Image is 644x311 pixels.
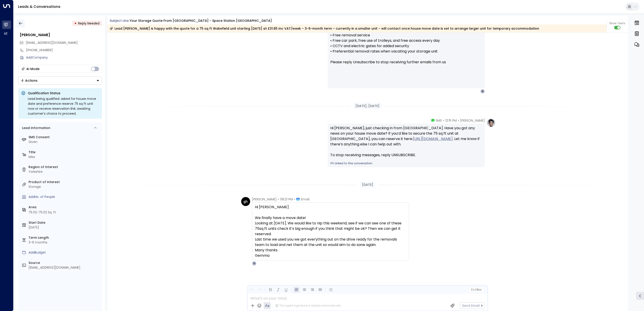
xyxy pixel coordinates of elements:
span: [PERSON_NAME] [460,118,485,123]
span: | [475,288,476,291]
div: Hi [PERSON_NAME], just checking in from [GEOGRAPHIC_DATA]. Have you got any news on your house mo... [330,125,482,158]
div: Lead being qualified: asked for house move date and preference reserve 75 sq ft unit now or recei... [28,96,99,116]
span: • [443,118,444,123]
div: Miss [29,155,100,159]
div: [PERSON_NAME] [20,32,102,38]
button: Undo [249,287,255,293]
div: [DATE] [29,225,100,230]
button: Redo [257,287,262,293]
label: Title [29,150,100,155]
div: Given [29,140,100,144]
div: AI Mode [26,67,40,71]
span: Subject Line: [110,18,129,23]
div: Actions [21,79,37,83]
div: 3-6 months [29,240,100,245]
div: [DATE], [DATE] [354,103,381,109]
span: SMS [436,118,442,123]
button: Cc|Bcc [469,288,483,292]
a: [URL][DOMAIN_NAME] [413,136,453,142]
div: AddBudget [29,250,100,255]
label: Area [29,205,100,210]
label: Product of Interest [29,180,100,184]
span: Cc Bcc [471,288,481,291]
img: profile-logo.png [487,118,496,127]
span: 08:21 PM [280,197,293,201]
div: G [480,89,485,94]
span: • [278,197,279,201]
span: 12:15 PM [445,118,457,123]
span: aspleyspud@hotmail.com [26,40,78,45]
div: • [74,19,77,27]
div: Button group with a nested menu [18,77,102,85]
div: O [252,261,256,266]
div: The agent signature is added automatically [275,304,341,308]
span: Show Texts [609,21,625,25]
div: We finally have a move date! [255,215,406,221]
div: Your storage quote from [GEOGRAPHIC_DATA] - Space Station [GEOGRAPHIC_DATA] [130,18,272,23]
span: Reply Needed [78,21,99,26]
a: Leads & Conversations [18,4,60,9]
div: Yorkshire [29,169,100,174]
div: [EMAIL_ADDRESS][DOMAIN_NAME] [29,265,100,270]
span: [EMAIL_ADDRESS][DOMAIN_NAME] [26,40,78,45]
label: Start Date [29,220,100,225]
label: Source [29,261,100,265]
div: [DATE] [360,182,375,188]
div: Storage [29,184,100,189]
label: SMS Consent [29,135,100,140]
div: Hi [PERSON_NAME] [255,204,406,210]
a: Linked to this conversation [330,161,482,165]
button: Actions [18,77,102,85]
div: Many thanks [255,247,406,253]
span: • [294,197,295,201]
p: Qualification Status [28,91,99,95]
label: Region of Interest [29,165,100,169]
div: Lead Information [20,126,50,130]
div: gh [241,197,250,206]
div: [PHONE_NUMBER] [26,48,102,53]
span: [PERSON_NAME] [252,197,277,201]
div: 75.02-75.02 Sq. ft. [29,210,57,215]
span: • [458,118,459,123]
div: Last time we used you we got everything out on the drive ready for the removals team to load and ... [255,237,406,247]
div: AddCompany [26,55,102,60]
div: Lead [PERSON_NAME] is happy with the quote for a 75 sq ft Wakefield unit starting [DATE] at £31.8... [110,26,539,31]
div: Gemma [255,253,406,258]
div: AddNo. of People [29,195,100,199]
span: Email [301,197,309,201]
div: Looking at [DATE]. We would like to nip this weekend, see if we can see one of these 75sq ft unit... [255,221,406,237]
label: Term Length [29,235,100,240]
